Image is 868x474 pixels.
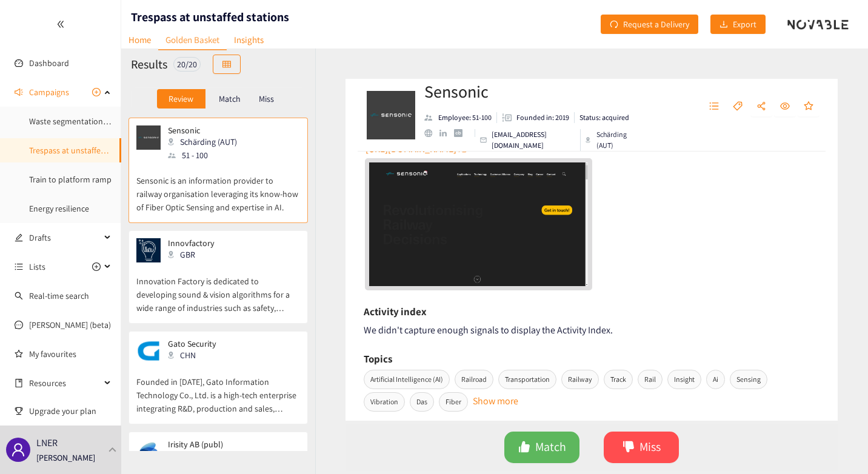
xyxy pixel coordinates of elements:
span: like [518,441,530,455]
a: Energy resilience [29,203,89,214]
span: redo [610,20,618,30]
h2: Results [131,56,167,73]
button: dislikeMiss [604,432,679,463]
span: Rail [638,370,663,389]
p: Review [169,94,193,104]
span: Ai [706,370,725,389]
a: Train to platform ramp [29,174,112,185]
span: Campaigns [29,80,69,104]
span: star [804,101,813,112]
p: Founded in: 2019 [516,112,569,123]
img: Company Logo [367,91,415,139]
img: Snapshot of the Company's website [369,162,588,285]
p: Status: acquired [579,112,629,123]
span: eye [780,101,790,112]
a: crunchbase [454,129,469,137]
a: Real-time search [29,290,89,301]
span: Miss [639,438,661,456]
img: Snapshot of the company's website [136,339,161,363]
a: Insights [227,30,271,49]
h2: Sensonic [424,79,634,104]
p: Irisity AB (publ) [168,439,292,449]
div: 20 / 20 [173,57,201,72]
div: We didn't capture enough signals to display the Activity Index. [364,322,820,338]
h6: Activity index [364,302,427,321]
button: share-alt [750,97,772,116]
span: Lists [29,255,45,279]
a: Dashboard [29,58,69,68]
span: Export [733,18,756,31]
button: redoRequest a Delivery [601,15,698,34]
h1: Trespass at unstaffed stations [131,8,289,25]
button: Show more [473,393,518,399]
p: Sensonic is an information provider to railway organisation leveraging its know-how of Fiber Opti... [136,162,300,214]
span: download [719,20,728,30]
li: Founded in year [497,112,575,123]
span: trophy [15,407,23,415]
button: likeMatch [504,432,579,463]
span: Vibration [364,392,405,412]
span: user [11,442,25,457]
div: Schärding (AUT) [168,135,244,149]
span: unordered-list [15,262,23,271]
h6: Topics [364,350,392,368]
a: Home [121,30,158,49]
p: LNER [36,435,58,450]
span: Das [410,392,434,412]
span: sound [15,88,23,96]
p: Innovation Factory is dedicated to developing sound & vision algorithms for a wide range of indus... [136,262,300,315]
span: Upgrade your plan [29,399,112,423]
span: Resources [29,371,101,395]
a: website [424,129,439,137]
p: Miss [259,94,274,104]
div: 51 - 100 [168,149,244,162]
iframe: Chat Widget [807,416,868,474]
img: Snapshot of the company's website [136,238,161,262]
p: [PERSON_NAME] [36,451,95,464]
a: Golden Basket [158,30,227,50]
span: dislike [623,441,635,455]
p: [EMAIL_ADDRESS][DOMAIN_NAME] [492,129,575,151]
span: Insight [667,370,701,389]
a: My favourites [29,342,112,366]
span: Track [604,370,633,389]
button: table [213,55,241,74]
p: Founded in [DATE], Gato Information Technology Co., Ltd. is a high-tech enterprise integrating R&... [136,363,300,415]
span: Request a Delivery [623,18,689,31]
img: Snapshot of the company's website [136,439,161,464]
span: table [222,60,231,70]
span: share-alt [756,101,766,112]
button: eye [774,97,796,116]
li: Employees [424,112,497,123]
a: Trespass at unstaffed stations [29,145,136,156]
span: unordered-list [709,101,719,112]
span: Sensing [730,370,767,389]
p: Employee: 51-100 [438,112,492,123]
button: unordered-list [703,97,725,116]
p: Innovfactory [168,238,216,248]
span: Railway [561,370,599,389]
span: edit [15,233,23,242]
span: tag [733,101,743,112]
button: tag [727,97,749,116]
div: GBR [168,248,224,261]
a: Waste segmentation and sorting [29,116,146,127]
a: [PERSON_NAME] (beta) [29,319,111,330]
div: Schärding (AUT) [586,129,634,151]
span: Transportation [498,370,556,389]
span: Fiber [439,392,468,412]
button: star [798,97,820,116]
span: plus-circle [92,262,101,271]
img: Snapshot of the company's website [136,125,161,150]
a: linkedin [439,130,454,137]
p: Match [219,94,241,104]
span: Drafts [29,225,101,250]
span: Artificial Intelligence (AI) [364,370,450,389]
span: Match [535,438,566,456]
span: double-left [56,20,65,28]
li: Status [575,112,629,123]
button: downloadExport [710,15,766,34]
p: Gato Security [168,339,216,349]
span: book [15,379,23,387]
